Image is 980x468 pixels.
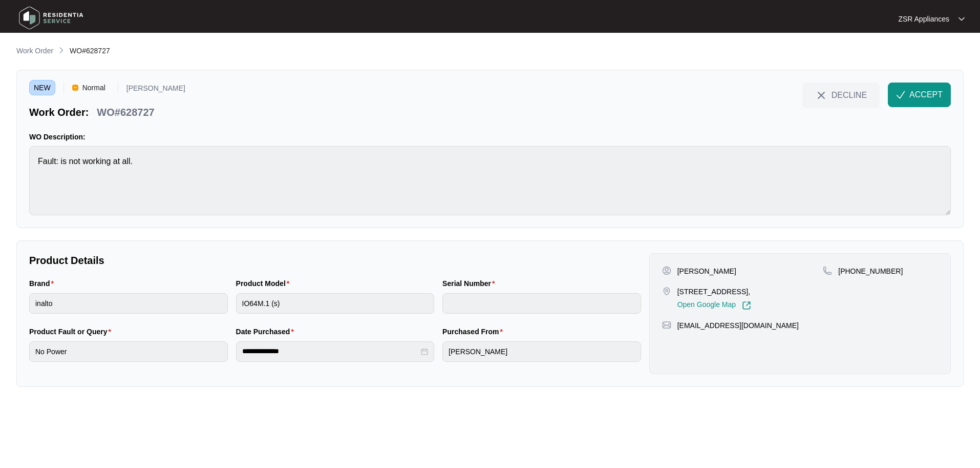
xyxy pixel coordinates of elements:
[838,266,903,276] p: [PHONE_NUMBER]
[29,278,58,289] label: Brand
[29,132,951,142] p: WO Description:
[29,293,228,314] input: Brand
[29,146,951,215] textarea: Fault: is not working at all.
[662,287,671,296] img: map-pin
[57,46,66,54] img: chevron-right
[236,293,435,314] input: Product Model
[442,327,507,337] label: Purchased From
[97,105,154,119] p: WO#628727
[236,278,294,289] label: Product Model
[677,287,751,297] p: [STREET_ADDRESS],
[442,278,499,289] label: Serial Number
[72,85,78,91] img: Vercel Logo
[29,80,55,95] span: NEW
[898,14,949,24] p: ZSR Appliances
[662,320,671,330] img: map-pin
[29,253,641,268] p: Product Details
[442,341,641,362] input: Purchased From
[677,301,751,310] a: Open Google Map
[78,80,110,95] span: Normal
[823,266,832,275] img: map-pin
[815,89,827,101] img: close-Icon
[832,89,867,100] span: DECLINE
[677,266,736,276] p: [PERSON_NAME]
[909,89,943,101] span: ACCEPT
[29,341,228,362] input: Product Fault or Query
[958,16,965,22] img: dropdown arrow
[888,83,951,107] button: check-IconACCEPT
[742,301,751,310] img: Link-External
[442,293,641,314] input: Serial Number
[16,46,53,56] p: Work Order
[662,266,671,275] img: user-pin
[896,90,905,99] img: check-Icon
[242,346,419,357] input: Date Purchased
[29,327,115,337] label: Product Fault or Query
[14,46,55,57] a: Work Order
[677,320,799,331] p: [EMAIL_ADDRESS][DOMAIN_NAME]
[70,47,110,55] span: WO#628727
[802,83,880,107] button: close-IconDECLINE
[29,105,89,119] p: Work Order:
[236,327,298,337] label: Date Purchased
[126,85,185,95] p: [PERSON_NAME]
[15,3,87,33] img: residentia service logo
